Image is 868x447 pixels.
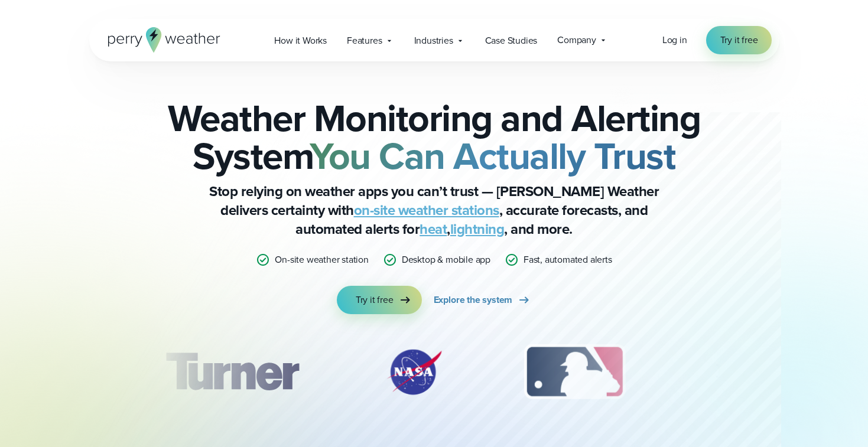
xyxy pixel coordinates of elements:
strong: You Can Actually Trust [310,128,675,184]
span: Case Studies [485,34,538,48]
p: Desktop & mobile app [402,253,490,267]
img: Turner-Construction_1.svg [148,342,316,402]
a: Case Studies [475,28,548,53]
a: How it Works [264,28,337,53]
p: On-site weather station [275,253,369,267]
p: Stop relying on weather apps you can’t trust — [PERSON_NAME] Weather delivers certainty with , ac... [198,182,671,239]
img: PGA.svg [694,342,788,402]
span: Company [557,33,596,47]
span: Try it free [356,293,394,307]
a: Try it free [337,286,422,314]
span: Industries [414,34,453,48]
a: Try it free [706,26,772,54]
div: 4 of 12 [694,342,788,402]
span: Explore the system [434,293,513,307]
span: Features [347,34,382,48]
div: 2 of 12 [373,342,456,402]
span: Try it free [720,33,758,47]
a: heat [420,218,447,240]
a: lightning [450,218,505,240]
span: Log in [662,33,687,47]
img: NASA.svg [373,342,456,402]
p: Fast, automated alerts [524,253,612,267]
h2: Weather Monitoring and Alerting System [148,99,720,175]
a: Explore the system [434,286,532,314]
div: 1 of 12 [148,342,316,402]
span: How it Works [274,34,327,48]
a: on-site weather stations [354,200,499,221]
div: slideshow [148,342,720,407]
a: Log in [662,33,687,47]
img: MLB.svg [512,342,637,402]
div: 3 of 12 [512,342,637,402]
